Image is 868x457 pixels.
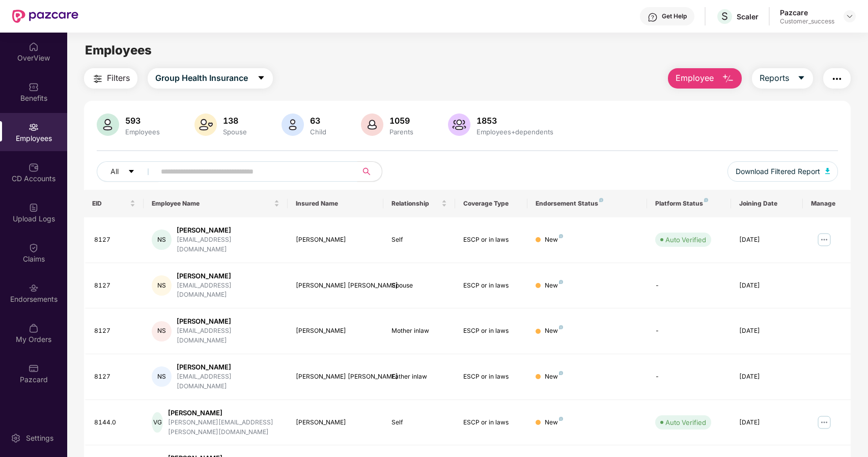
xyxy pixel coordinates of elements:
[739,418,795,427] div: [DATE]
[780,17,834,25] div: Customer_success
[177,281,279,300] div: [EMAIL_ADDRESS][DOMAIN_NAME]
[545,418,563,427] div: New
[647,308,731,354] td: -
[155,72,248,84] span: Group Health Insurance
[559,325,563,329] img: svg+xml;base64,PHN2ZyB4bWxucz0iaHR0cDovL3d3dy53My5vcmcvMjAwMC9zdmciIHdpZHRoPSI4IiBoZWlnaHQ9IjgiIH...
[177,235,279,254] div: [EMAIL_ADDRESS][DOMAIN_NAME]
[29,162,39,173] img: svg+xml;base64,PHN2ZyBpZD0iQ0RfQWNjb3VudHMiIGRhdGEtbmFtZT0iQ0QgQWNjb3VudHMiIHhtbG5zPSJodHRwOi8vd3...
[148,68,273,89] button: Group Health Insurancecaret-down
[727,161,838,182] button: Download Filtered Report
[474,116,555,126] div: 1853
[168,408,279,418] div: [PERSON_NAME]
[647,354,731,400] td: -
[599,198,603,202] img: svg+xml;base64,PHN2ZyB4bWxucz0iaHR0cDovL3d3dy53My5vcmcvMjAwMC9zdmciIHdpZHRoPSI4IiBoZWlnaHQ9IjgiIH...
[721,10,728,22] span: S
[825,168,830,174] img: svg+xml;base64,PHN2ZyB4bWxucz0iaHR0cDovL3d3dy53My5vcmcvMjAwMC9zdmciIHhtbG5zOnhsaW5rPSJodHRwOi8vd3...
[177,372,279,391] div: [EMAIL_ADDRESS][DOMAIN_NAME]
[296,281,375,291] div: [PERSON_NAME] [PERSON_NAME]
[152,275,172,296] div: NS
[152,412,163,433] div: VG
[94,372,136,382] div: 8127
[296,235,375,245] div: [PERSON_NAME]
[92,199,128,208] span: EID
[221,116,249,126] div: 138
[676,72,714,84] span: Employee
[152,230,172,250] div: NS
[85,43,152,58] span: Employees
[463,418,519,427] div: ESCP or in laws
[361,113,383,136] img: svg+xml;base64,PHN2ZyB4bWxucz0iaHR0cDovL3d3dy53My5vcmcvMjAwMC9zdmciIHhtbG5zOnhsaW5rPSJodHRwOi8vd3...
[107,72,130,84] span: Filters
[288,190,383,217] th: Insured Name
[391,281,447,291] div: Spouse
[387,128,415,136] div: Parents
[296,326,375,336] div: [PERSON_NAME]
[29,323,39,333] img: svg+xml;base64,PHN2ZyBpZD0iTXlfT3JkZXJzIiBkYXRhLW5hbWU9Ik15IE9yZGVycyIgeG1sbnM9Imh0dHA6Ly93d3cudz...
[665,417,706,427] div: Auto Verified
[722,73,734,85] img: svg+xml;base64,PHN2ZyB4bWxucz0iaHR0cDovL3d3dy53My5vcmcvMjAwMC9zdmciIHhtbG5zOnhsaW5rPSJodHRwOi8vd3...
[463,372,519,382] div: ESCP or in laws
[391,372,447,382] div: Father inlaw
[704,198,708,202] img: svg+xml;base64,PHN2ZyB4bWxucz0iaHR0cDovL3d3dy53My5vcmcvMjAwMC9zdmciIHdpZHRoPSI4IiBoZWlnaHQ9IjgiIH...
[752,68,813,89] button: Reportscaret-down
[357,167,377,176] span: search
[846,12,854,20] img: svg+xml;base64,PHN2ZyBpZD0iRHJvcGRvd24tMzJ4MzIiIHhtbG5zPSJodHRwOi8vd3d3LnczLm9yZy8yMDAwL3N2ZyIgd2...
[94,281,136,291] div: 8127
[94,235,136,245] div: 8127
[648,12,658,22] img: svg+xml;base64,PHN2ZyBpZD0iSGVscC0zMngzMiIgeG1sbnM9Imh0dHA6Ly93d3cudzMub3JnLzIwMDAvc3ZnIiB3aWR0aD...
[177,225,279,235] div: [PERSON_NAME]
[387,116,415,126] div: 1059
[128,168,135,176] span: caret-down
[152,321,172,341] div: NS
[29,363,39,374] img: svg+xml;base64,PHN2ZyBpZD0iUGF6Y2FyZCIgeG1sbnM9Imh0dHA6Ly93d3cudzMub3JnLzIwMDAvc3ZnIiB3aWR0aD0iMj...
[221,128,249,136] div: Spouse
[391,418,447,427] div: Self
[123,116,162,126] div: 593
[177,317,279,326] div: [PERSON_NAME]
[92,73,104,85] img: svg+xml;base64,PHN2ZyB4bWxucz0iaHR0cDovL3d3dy53My5vcmcvMjAwMC9zdmciIHdpZHRoPSIyNCIgaGVpZ2h0PSIyNC...
[739,281,795,291] div: [DATE]
[23,433,57,443] div: Settings
[739,235,795,245] div: [DATE]
[257,74,265,83] span: caret-down
[391,326,447,336] div: Mother inlaw
[29,283,39,293] img: svg+xml;base64,PHN2ZyBpZD0iRW5kb3JzZW1lbnRzIiB4bWxucz0iaHR0cDovL3d3dy53My5vcmcvMjAwMC9zdmciIHdpZH...
[12,10,78,23] img: New Pazcare Logo
[296,418,375,427] div: [PERSON_NAME]
[668,68,742,89] button: Employee
[739,326,795,336] div: [DATE]
[803,190,851,217] th: Manage
[97,113,119,136] img: svg+xml;base64,PHN2ZyB4bWxucz0iaHR0cDovL3d3dy53My5vcmcvMjAwMC9zdmciIHhtbG5zOnhsaW5rPSJodHRwOi8vd3...
[29,42,39,52] img: svg+xml;base64,PHN2ZyBpZD0iSG9tZSIgeG1sbnM9Imh0dHA6Ly93d3cudzMub3JnLzIwMDAvc3ZnIiB3aWR0aD0iMjAiIG...
[831,73,843,85] img: svg+xml;base64,PHN2ZyB4bWxucz0iaHR0cDovL3d3dy53My5vcmcvMjAwMC9zdmciIHdpZHRoPSIyNCIgaGVpZ2h0PSIyNC...
[94,418,136,427] div: 8144.0
[474,128,555,136] div: Employees+dependents
[760,72,789,84] span: Reports
[308,116,328,126] div: 63
[463,281,519,291] div: ESCP or in laws
[282,113,304,136] img: svg+xml;base64,PHN2ZyB4bWxucz0iaHR0cDovL3d3dy53My5vcmcvMjAwMC9zdmciIHhtbG5zOnhsaW5rPSJodHRwOi8vd3...
[545,372,563,382] div: New
[545,281,563,291] div: New
[559,280,563,284] img: svg+xml;base64,PHN2ZyB4bWxucz0iaHR0cDovL3d3dy53My5vcmcvMjAwMC9zdmciIHdpZHRoPSI4IiBoZWlnaHQ9IjgiIH...
[463,326,519,336] div: ESCP or in laws
[152,199,271,208] span: Employee Name
[308,128,328,136] div: Child
[123,128,162,136] div: Employees
[97,161,159,182] button: Allcaret-down
[357,161,382,182] button: search
[194,113,217,136] img: svg+xml;base64,PHN2ZyB4bWxucz0iaHR0cDovL3d3dy53My5vcmcvMjAwMC9zdmciIHhtbG5zOnhsaW5rPSJodHRwOi8vd3...
[29,82,39,92] img: svg+xml;base64,PHN2ZyBpZD0iQmVuZWZpdHMiIHhtbG5zPSJodHRwOi8vd3d3LnczLm9yZy8yMDAwL3N2ZyIgd2lkdGg9Ij...
[448,113,470,136] img: svg+xml;base64,PHN2ZyB4bWxucz0iaHR0cDovL3d3dy53My5vcmcvMjAwMC9zdmciIHhtbG5zOnhsaW5rPSJodHRwOi8vd3...
[84,190,144,217] th: EID
[391,199,439,208] span: Relationship
[655,199,723,208] div: Platform Status
[559,234,563,238] img: svg+xml;base64,PHN2ZyB4bWxucz0iaHR0cDovL3d3dy53My5vcmcvMjAwMC9zdmciIHdpZHRoPSI4IiBoZWlnaHQ9IjgiIH...
[463,235,519,245] div: ESCP or in laws
[797,74,805,83] span: caret-down
[152,366,172,387] div: NS
[177,362,279,372] div: [PERSON_NAME]
[736,166,820,177] span: Download Filtered Report
[84,68,137,89] button: Filters
[662,12,687,20] div: Get Help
